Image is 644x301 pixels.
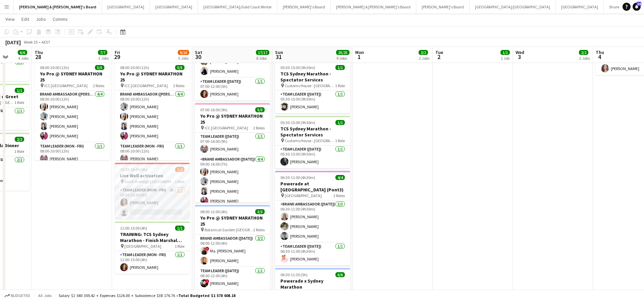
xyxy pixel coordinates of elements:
span: Thu [596,49,604,55]
span: 2 Roles [173,83,184,88]
div: 3 Jobs [98,56,109,61]
app-card-role: Team Leader (Mon - Fri)1/108:00-20:00 (12h)[PERSON_NAME] [115,142,190,165]
div: AEST [42,40,50,45]
span: Fri [115,49,120,55]
button: [GEOGRAPHIC_DATA]/Gold Coast Winter [198,0,277,13]
app-job-card: 10:30-16:30 (6h)1/2Live Well activation South Eveleigh [GEOGRAPHIC_DATA]1 RoleTeam Leader (Mon - ... [115,163,190,219]
span: 6/6 [335,272,345,277]
div: 08:00-20:00 (12h)5/5Yo Pro @ SYDNEY MARATHON 25 ICC [GEOGRAPHIC_DATA]2 RolesBrand Ambassador ([PE... [35,61,110,160]
span: ICC [GEOGRAPHIC_DATA] [44,83,88,88]
span: 17/17 [256,50,269,55]
span: 08:00-20:00 (12h) [40,65,69,70]
app-card-role: Team Leader (Mon - Fri)1/111:00-15:00 (4h)[PERSON_NAME] [115,251,190,274]
span: 08:00-20:00 (12h) [120,65,149,70]
h3: TCS Sydney Marathon - Spectator Services [275,126,350,138]
span: 1/1 [335,120,345,125]
span: 07:00-16:00 (9h) [200,107,227,112]
span: 1/1 [500,50,510,55]
app-card-role: Brand Ambassador ([DATE])4/409:00-16:00 (7h)[PERSON_NAME][PERSON_NAME][PERSON_NAME][PERSON_NAME] [195,156,270,207]
span: 1 Role [335,83,345,88]
span: 4 [595,53,604,61]
app-job-card: 07:00-16:00 (9h)5/5Yo Pro @ SYDNEY MARATHON 25 ICC [GEOGRAPHIC_DATA]2 RolesTeam Leader ([DATE])1/... [195,103,270,202]
div: 9 Jobs [336,56,349,61]
span: 10:30-16:30 (6h) [120,167,147,172]
span: Comms [53,16,68,22]
span: 05:30-15:00 (9h30m) [280,120,315,125]
app-card-role: Team Leader (Mon - Fri)1/108:00-20:00 (12h)[PERSON_NAME] [35,142,110,165]
app-card-role: Brand Ambassador ([DATE])2/208:00-12:00 (4h)!Ma. [PERSON_NAME][PERSON_NAME] [195,235,270,267]
span: Total Budgeted $1 578 608.18 [178,293,235,298]
span: 2/2 [15,137,24,142]
span: 3 [515,53,524,61]
span: 5/5 [175,65,184,70]
app-card-role: Team Leader ([DATE])1/106:30-11:00 (4h30m)[PERSON_NAME] [275,243,350,265]
span: 06:30-11:00 (4h30m) [280,175,315,180]
span: All jobs [37,293,53,298]
app-job-card: 08:00-12:00 (4h)3/3Yo Pro @ SYDNEY MARATHON 25 Botanical Garden [GEOGRAPHIC_DATA]2 RolesBrand Amb... [195,205,270,290]
span: [GEOGRAPHIC_DATA] [285,193,322,198]
app-card-role: Team Leader ([DATE])1/107:00-16:00 (9h)[PERSON_NAME] [195,133,270,156]
a: Jobs [33,15,49,23]
span: Sat [195,49,202,55]
span: Customs House - [GEOGRAPHIC_DATA] [285,83,335,88]
span: 1 [354,53,364,61]
span: 5/5 [95,65,104,70]
span: South Eveleigh [GEOGRAPHIC_DATA] [124,179,175,184]
span: Tue [435,49,443,55]
span: 7/7 [98,50,107,55]
app-card-role: Brand Ambassador ([PERSON_NAME])4/408:00-20:00 (12h)[PERSON_NAME][PERSON_NAME][PERSON_NAME][PERSO... [35,91,110,142]
span: Week 35 [22,40,39,45]
div: [DATE] [5,39,21,46]
app-card-role: Team Leader ([DATE])1/105:30-15:00 (9h30m)[PERSON_NAME] [275,91,350,113]
div: 1 Job [501,56,509,61]
span: 4/4 [335,175,345,180]
span: 1/2 [175,167,184,172]
span: Mon [355,49,364,55]
h3: TCS Sydney Marathon - Spectator Services [275,71,350,83]
span: 25/25 [336,50,350,55]
a: Edit [19,15,32,23]
h3: Yo Pro @ SYDNEY MARATHON 25 [195,113,270,125]
app-job-card: 05:30-15:00 (9h30m)1/1TCS Sydney Marathon - Spectator Services Customs House - [GEOGRAPHIC_DATA]1... [275,61,350,113]
div: 11:00-15:00 (4h)1/1TRAINING: TCS Sydney Marathon - Finish Marshal Crew [GEOGRAPHIC_DATA]1 RoleTea... [115,222,190,274]
span: 6/6 [18,50,27,55]
span: 1 Role [14,149,24,154]
app-card-role: Brand Ambassador ([PERSON_NAME])4/408:00-20:00 (12h)[PERSON_NAME][PERSON_NAME][PERSON_NAME][PERSO... [115,91,190,142]
div: 4 Jobs [18,56,29,61]
span: 06:30-11:30 (5h) [280,272,308,277]
span: 2/2 [419,50,428,55]
button: [GEOGRAPHIC_DATA] [102,0,150,13]
button: [PERSON_NAME]'s Board [416,0,470,13]
span: 2 Roles [253,125,265,130]
span: ICC [GEOGRAPHIC_DATA] [205,125,248,130]
span: 1/1 [335,65,345,70]
span: View [5,16,15,22]
h3: Yo Pro @ SYDNEY MARATHON 25 [35,71,110,83]
span: 3/3 [255,209,265,214]
span: 11:00-15:00 (4h) [120,226,147,231]
span: 5/5 [255,107,265,112]
div: Salary $1 540 305.42 + Expenses $126.00 + Subsistence $38 176.76 = [59,293,235,298]
app-job-card: 05:30-15:00 (9h30m)1/1TCS Sydney Marathon - Spectator Services Customs House - [GEOGRAPHIC_DATA]1... [275,116,350,168]
span: 30 [194,53,202,61]
h3: TRAINING: TCS Sydney Marathon - Finish Marshal Crew [115,231,190,243]
span: 1 Role [175,179,184,184]
span: 05:30-15:00 (9h30m) [280,65,315,70]
span: 2 Roles [253,227,265,232]
button: Budgeted [3,292,31,299]
button: [GEOGRAPHIC_DATA]/[GEOGRAPHIC_DATA] [470,0,556,13]
span: Jobs [36,16,46,22]
a: Comms [50,15,70,23]
span: Customs House - [GEOGRAPHIC_DATA] [285,138,335,143]
app-job-card: 08:00-20:00 (12h)5/5Yo Pro @ SYDNEY MARATHON 25 ICC [GEOGRAPHIC_DATA]2 RolesBrand Ambassador ([PE... [115,61,190,160]
button: [GEOGRAPHIC_DATA] [150,0,198,13]
button: [GEOGRAPHIC_DATA] [556,0,604,13]
div: 2 Jobs [579,56,590,61]
span: ICC [GEOGRAPHIC_DATA] [124,83,168,88]
span: ! [205,279,209,283]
